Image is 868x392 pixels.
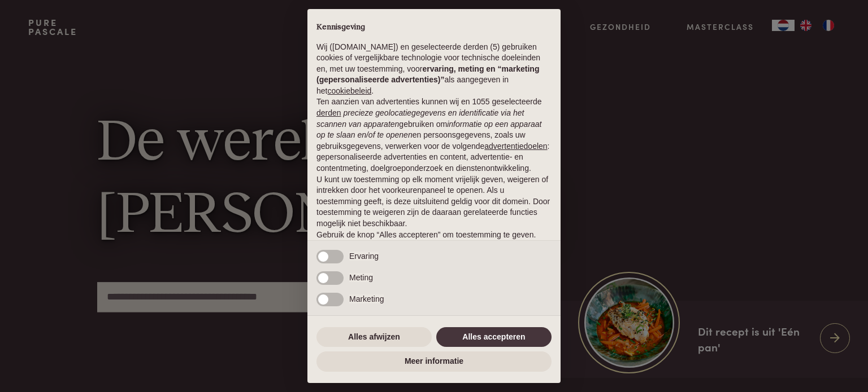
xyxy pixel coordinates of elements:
span: Marketing [349,294,384,303]
button: Alles accepteren [436,327,552,347]
button: Meer informatie [316,351,552,372]
p: U kunt uw toestemming op elk moment vrijelijk geven, weigeren of intrekken door het voorkeurenpan... [316,174,552,230]
em: precieze geolocatiegegevens en identificatie via het scannen van apparaten [316,108,524,129]
button: Alles afwijzen [316,327,432,347]
span: Meting [349,273,373,282]
button: advertentiedoelen [484,141,547,152]
p: Gebruik de knop “Alles accepteren” om toestemming te geven. Gebruik de knop “Alles afwijzen” om d... [316,230,552,263]
a: cookiebeleid [327,86,371,95]
p: Ten aanzien van advertenties kunnen wij en 1055 geselecteerde gebruiken om en persoonsgegevens, z... [316,96,552,174]
em: informatie op een apparaat op te slaan en/of te openen [316,120,542,140]
p: Wij ([DOMAIN_NAME]) en geselecteerde derden (5) gebruiken cookies of vergelijkbare technologie vo... [316,42,552,97]
strong: ervaring, meting en “marketing (gepersonaliseerde advertenties)” [316,64,539,85]
h2: Kennisgeving [316,23,552,33]
span: Ervaring [349,252,379,261]
button: derden [316,108,341,119]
